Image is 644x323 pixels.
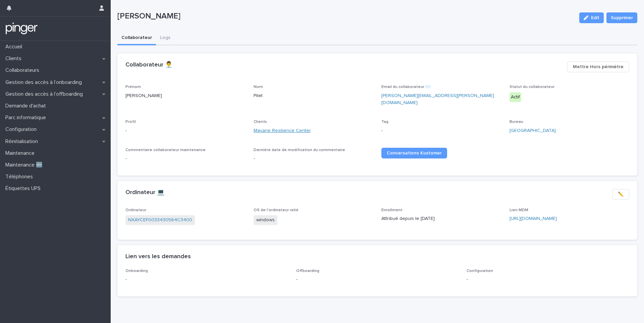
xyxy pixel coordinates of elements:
[3,67,45,74] p: Collaborateurs
[3,162,48,168] p: Maintenance 🆕
[296,276,459,283] p: -
[125,127,246,134] p: -
[3,114,51,121] p: Parc informatique
[381,208,402,212] span: Enrollment
[254,215,277,225] span: windows
[125,120,136,124] span: Profil
[3,79,87,86] p: Gestion des accès à l’onboarding
[3,91,88,97] p: Gestion des accès à l’offboarding
[567,61,629,72] button: Mettre Hors périmètre
[509,216,557,221] a: [URL][DOMAIN_NAME]
[612,189,629,200] button: ✏️
[509,92,521,102] div: Actif
[3,103,51,109] p: Demande d'achat
[381,127,501,134] p: -
[606,12,637,23] button: Supprimer
[254,148,345,152] span: Dernière date de modification du commentaire
[125,276,288,283] p: -
[3,150,40,156] p: Maintenance
[618,191,624,198] span: ✏️
[509,208,528,212] span: Lien MDM
[254,127,311,134] a: Mayane Resilience Center
[509,127,556,134] a: [GEOGRAPHIC_DATA]
[125,253,191,261] h2: Lien vers les demandes
[296,269,319,273] span: Offboarding
[509,85,554,89] span: Statut du collaborateur
[125,189,164,196] h2: Ordinateur 💻
[125,269,148,273] span: Onboarding
[467,269,493,273] span: Configuration
[381,148,447,158] a: Conversations Kustomer
[156,31,174,45] button: Logs
[125,61,172,69] h2: Collaborateur 👨‍💼
[128,217,192,224] a: NXAYCEF0033430564C3400
[573,63,624,70] span: Mettre Hors périmètre
[254,120,267,124] span: Clients
[254,208,299,212] span: OS de l'ordinateur relié
[125,85,141,89] span: Prénom
[381,93,494,105] a: [PERSON_NAME][EMAIL_ADDRESS][PERSON_NAME][DOMAIN_NAME]
[5,22,38,35] img: mTgBEunGTSyRkCgitkcU
[117,11,574,21] p: [PERSON_NAME]
[3,55,27,62] p: Clients
[3,138,43,145] p: Réinitialisation
[387,151,442,155] span: Conversations Kustomer
[591,15,599,20] span: Edit
[381,120,388,124] span: Tag
[3,44,28,50] p: Accueil
[125,148,206,152] span: Commentaire collaborateur maintenance
[467,276,629,283] p: -
[117,31,156,45] button: Collaborateur
[125,208,146,212] span: Ordinateur
[509,120,523,124] span: Bureau
[381,215,501,222] p: Attribué depuis le [DATE]
[3,126,42,133] p: Configuration
[254,92,374,99] p: Pilet
[3,174,38,180] p: Téléphones
[611,14,633,21] span: Supprimer
[3,185,46,192] p: Étiquettes UPS
[254,85,263,89] span: Nom
[579,12,604,23] button: Edit
[254,155,374,162] p: -
[125,92,246,99] p: [PERSON_NAME]
[125,155,246,162] p: -
[381,85,430,89] span: Email du collaborateur ✉️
